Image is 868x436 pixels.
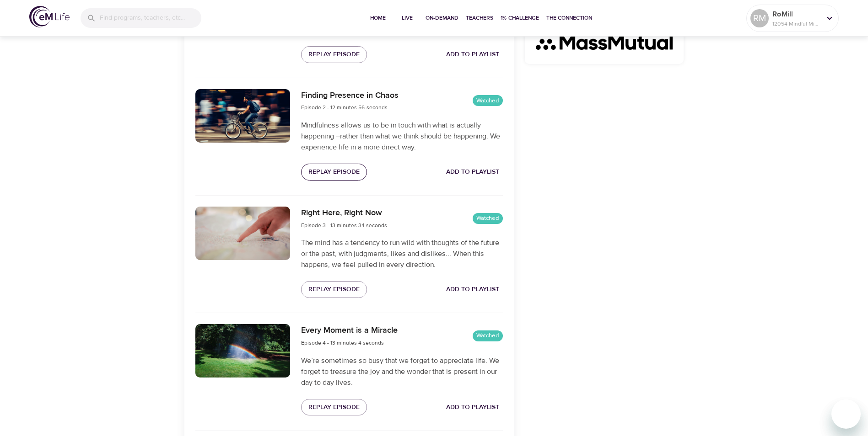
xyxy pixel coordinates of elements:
span: Watched [473,214,503,223]
h6: Finding Presence in Chaos [301,89,399,102]
div: RM [750,9,769,27]
button: Add to Playlist [442,46,503,63]
button: Replay Episode [301,399,367,416]
span: 1% Challenge [501,13,539,23]
iframe: Button to launch messaging window [831,399,861,429]
span: Episode 2 - 12 minutes 56 seconds [301,104,388,111]
h6: Every Moment is a Miracle [301,324,398,337]
span: Add to Playlist [446,166,499,178]
button: Add to Playlist [442,281,503,298]
button: Add to Playlist [442,399,503,416]
span: Add to Playlist [446,402,499,413]
img: logo [29,6,70,27]
span: Home [367,13,389,23]
span: Watched [473,331,503,340]
span: Episode 4 - 13 minutes 4 seconds [301,339,384,346]
button: Replay Episode [301,46,367,63]
button: Replay Episode [301,164,367,181]
span: The Connection [546,13,592,23]
p: We’re sometimes so busy that we forget to appreciate life. We forget to treasure the joy and the ... [301,355,502,388]
button: Add to Playlist [442,164,503,181]
span: Watched [473,96,503,105]
img: org_logo_175.jpg [536,33,673,50]
p: RoMill [772,9,821,20]
span: Add to Playlist [446,49,499,60]
p: 12054 Mindful Minutes [772,20,821,28]
p: Mindfulness allows us to be in touch with what is actually happening –rather than what we think s... [301,120,502,153]
span: Replay Episode [308,166,360,178]
span: Add to Playlist [446,284,499,295]
span: Replay Episode [308,49,360,60]
span: Episode 3 - 13 minutes 34 seconds [301,222,387,229]
p: The mind has a tendency to run wild with thoughts of the future or the past, with judgments, like... [301,237,502,270]
h6: Right Here, Right Now [301,207,387,220]
span: On-Demand [426,13,458,23]
span: Teachers [466,13,493,23]
span: Replay Episode [308,284,360,295]
span: Live [396,13,418,23]
button: Replay Episode [301,281,367,298]
input: Find programs, teachers, etc... [100,8,201,28]
span: Replay Episode [308,402,360,413]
